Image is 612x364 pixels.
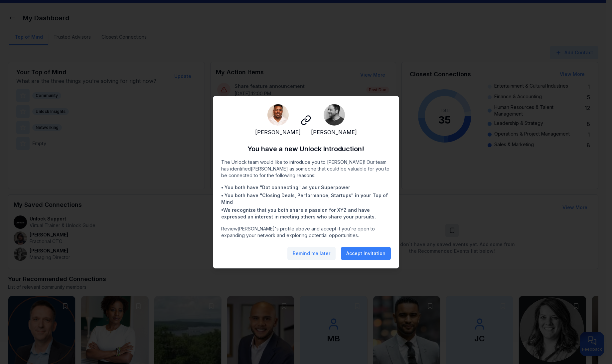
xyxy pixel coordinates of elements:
[287,247,336,260] button: Remind me later
[221,159,391,179] p: The Unlock team would like to introduce you to [PERSON_NAME] ! Our team has identified [PERSON_NA...
[255,128,301,136] span: [PERSON_NAME]
[341,247,391,260] button: Accept Invitation
[324,104,345,126] img: Headshot.jpg
[221,184,391,191] li: • You both have " Dot connecting " as your Superpower
[221,192,391,205] li: • You both have " Closing Deals, Performance, Startups " in your Top of Mind
[221,225,391,239] p: Review [PERSON_NAME] 's profile above and accept if you're open to expanding your network and exp...
[311,128,357,136] span: [PERSON_NAME]
[267,104,289,126] img: 926A1835.jpg
[221,207,391,220] li: • We recognize that you both share a passion for XYZ and have expressed an interest in meeting ot...
[221,144,391,154] h2: You have a new Unlock Introduction!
